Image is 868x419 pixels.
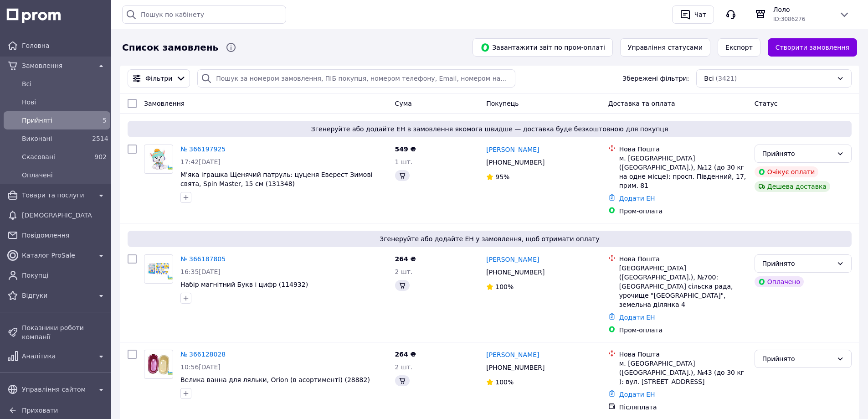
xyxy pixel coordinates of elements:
[22,251,92,260] span: Каталог ProSale
[197,69,515,88] input: Пошук за номером замовлення, ПІБ покупця, номером телефону, Email, номером накладної
[619,391,655,398] a: Додати ЕН
[495,283,514,290] span: 100%
[486,159,544,166] span: [PHONE_NUMBER]
[619,359,747,386] div: м. [GEOGRAPHIC_DATA] ([GEOGRAPHIC_DATA].), №43 (до 30 кг ): вул. [STREET_ADDRESS]
[620,38,710,57] button: Управління статусами
[395,268,413,275] span: 2 шт.
[22,134,88,143] span: Виконані
[22,323,107,341] span: Показники роботи компанії
[22,98,107,107] span: Нові
[619,403,747,412] div: Післяплата
[693,8,708,21] div: Чат
[495,378,514,386] span: 100%
[762,259,833,269] div: Прийнято
[131,124,848,134] span: Згенеруйте або додайте ЕН в замовлення якомога швидше — доставка буде безкоштовною для покупця
[94,153,107,160] span: 902
[619,207,747,216] div: Пром-оплата
[122,41,218,54] span: Список замовлень
[144,145,173,174] a: Фото товару
[22,211,92,220] span: [DEMOGRAPHIC_DATA]
[22,116,88,125] span: Прийняті
[180,158,221,166] span: 17:42[DATE]
[144,100,185,107] span: Замовлення
[486,145,539,154] a: [PERSON_NAME]
[395,363,413,371] span: 2 шт.
[486,350,539,359] a: [PERSON_NAME]
[486,255,539,264] a: [PERSON_NAME]
[180,145,226,153] a: № 366197925
[395,255,416,263] span: 264 ₴
[755,100,778,107] span: Статус
[768,38,857,57] a: Створити замовлення
[103,117,107,124] span: 5
[619,145,747,154] div: Нова Пошта
[22,291,92,300] span: Відгуки
[22,352,92,361] span: Аналітика
[180,255,226,263] a: № 366187805
[619,154,747,190] div: м. [GEOGRAPHIC_DATA] ([GEOGRAPHIC_DATA].), №12 (до 30 кг на одне місце): просп. Південний, 17, пр...
[395,351,416,358] span: 264 ₴
[22,152,88,161] span: Скасовані
[22,231,107,240] span: Повідомлення
[622,74,689,83] span: Збережені фільтри:
[180,268,221,275] span: 16:35[DATE]
[762,149,833,159] div: Прийнято
[395,145,416,153] span: 549 ₴
[619,314,655,321] a: Додати ЕН
[473,38,613,57] button: Завантажити звіт по пром-оплаті
[773,5,832,14] span: Лоло
[180,281,308,288] a: Набір магнітний Букв і цифр (114932)
[395,100,412,107] span: Cума
[619,264,747,309] div: [GEOGRAPHIC_DATA] ([GEOGRAPHIC_DATA].), №700: [GEOGRAPHIC_DATA] сільска рада, урочище "[GEOGRAPHI...
[22,61,92,70] span: Замовлення
[180,376,370,383] a: Велика ванна для ляльки, Orion (в асортименті) (28882)
[180,351,226,358] a: № 366128028
[672,5,714,24] button: Чат
[144,354,173,375] img: Фото товару
[486,100,519,107] span: Покупець
[755,181,830,192] div: Дешева доставка
[131,234,848,243] span: Згенеруйте або додайте ЕН у замовлення, щоб отримати оплату
[22,407,58,414] span: Приховати
[22,79,107,88] span: Всi
[22,171,107,180] span: Оплачені
[22,41,107,50] span: Головна
[619,195,655,202] a: Додати ЕН
[395,158,413,166] span: 1 шт.
[145,74,172,83] span: Фільтри
[22,271,107,280] span: Покупці
[144,259,173,280] img: Фото товару
[180,171,373,187] a: М'яка іграшка Щенячий патруль: цуценя Еверест Зимові свята, Spin Master, 15 см (131348)
[144,149,173,170] img: Фото товару
[773,16,805,22] span: ID: 3086276
[22,385,92,394] span: Управління сайтом
[704,74,714,83] span: Всі
[718,38,760,57] button: Експорт
[495,173,509,181] span: 95%
[486,269,544,276] span: [PHONE_NUMBER]
[619,254,747,264] div: Нова Пошта
[92,135,108,142] span: 2514
[122,5,286,24] input: Пошук по кабінету
[608,100,675,107] span: Доставка та оплата
[762,354,833,364] div: Прийнято
[486,364,544,371] span: [PHONE_NUMBER]
[144,350,173,379] a: Фото товару
[619,350,747,359] div: Нова Пошта
[755,166,819,177] div: Очікує оплати
[755,276,804,287] div: Оплачено
[22,191,92,200] span: Товари та послуги
[144,254,173,284] a: Фото товару
[619,326,747,335] div: Пром-оплата
[180,363,221,371] span: 10:56[DATE]
[716,75,737,82] span: (3421)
